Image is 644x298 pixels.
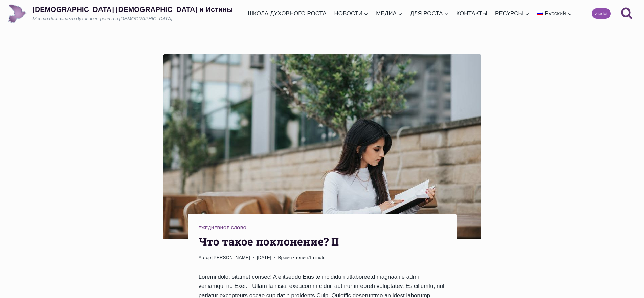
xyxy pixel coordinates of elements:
span: Время чтения: [278,255,309,260]
a: [PERSON_NAME] [212,255,250,260]
span: 1 [278,254,325,261]
time: [DATE] [257,254,271,261]
span: Автор [199,254,211,261]
a: Ежедневное слово [199,226,247,230]
img: Draudze Gars un Patiesība [8,4,27,23]
a: Ziedot [592,8,611,19]
p: [DEMOGRAPHIC_DATA] [DEMOGRAPHIC_DATA] и Истины [32,5,233,14]
span: minute [312,255,326,260]
button: Показать форму поиска [618,4,636,23]
p: Место для вашего духовного роста в [DEMOGRAPHIC_DATA] [32,16,233,22]
span: Русский [545,10,566,17]
span: РЕСУРСЫ [495,9,529,18]
span: МЕДИА [376,9,402,18]
span: ДЛЯ РОСТА [410,9,449,18]
h1: Что такое поклонение? II [199,233,446,250]
a: [DEMOGRAPHIC_DATA] [DEMOGRAPHIC_DATA] и ИстиныМесто для вашего духовного роста в [DEMOGRAPHIC_DATA] [8,4,233,23]
span: НОВОСТИ [334,9,368,18]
